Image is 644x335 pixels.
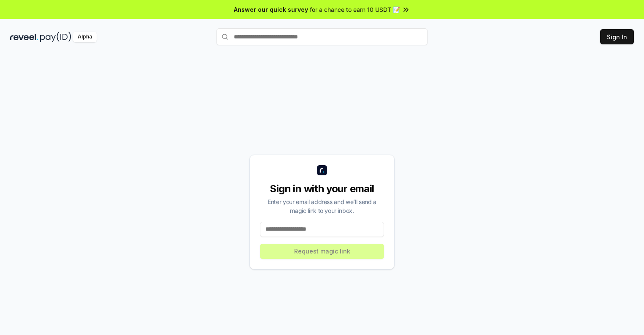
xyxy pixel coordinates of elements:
[10,32,38,42] img: reveel_dark
[40,32,71,42] img: pay_id
[73,32,97,42] div: Alpha
[310,5,400,14] span: for a chance to earn 10 USDT 📝
[260,197,384,215] div: Enter your email address and we’ll send a magic link to your inbox.
[317,165,327,175] img: logo_small
[260,182,384,196] div: Sign in with your email
[234,5,308,14] span: Answer our quick survey
[600,29,634,44] button: Sign In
